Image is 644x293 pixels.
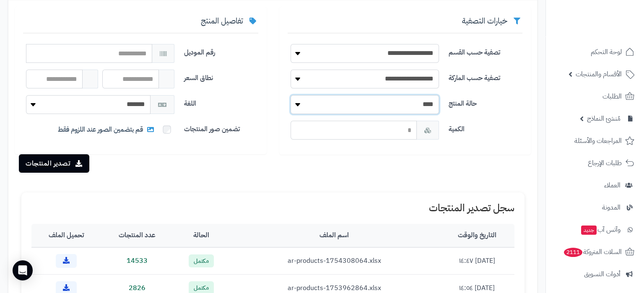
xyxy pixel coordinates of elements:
[602,91,622,102] span: الطلبات
[551,264,639,284] a: أدوات التسويق
[604,179,621,191] span: العملاء
[587,113,621,124] span: مُنشئ النماذج
[445,70,526,83] label: تصفية حسب الماركة
[551,131,639,151] a: المراجعات والأسئلة
[181,70,261,83] label: نطاق السعر
[576,68,622,80] span: الأقسام والمنتجات
[551,220,639,240] a: وآتس آبجديد
[445,121,526,134] label: الكمية
[181,121,261,134] label: تضمين صور المنتجات
[551,242,639,262] a: السلات المتروكة2111
[551,175,639,195] a: العملاء
[551,197,639,218] a: المدونة
[551,42,639,62] a: لوحة التحكم
[581,226,597,235] span: جديد
[101,224,173,247] th: عدد المنتجات
[31,224,101,247] th: تحميل الملف
[551,86,639,106] a: الطلبات
[174,224,229,247] th: الحالة
[31,202,514,213] h1: سجل تصدير المنتجات
[584,268,621,280] span: أدوات التسويق
[588,157,622,169] span: طلبات الإرجاع
[580,224,621,236] span: وآتس آب
[563,247,583,257] span: 2111
[551,153,639,173] a: طلبات الإرجاع
[58,125,156,135] span: قم بتضمين الصور عند اللزوم فقط
[181,95,261,109] label: اللغة
[189,254,214,268] span: مكتمل
[439,224,514,247] th: التاريخ والوقت
[163,126,171,134] input: قم بتضمين الصور عند اللزوم فقط
[602,202,621,213] span: المدونة
[201,15,243,26] span: تفاصيل المنتج
[445,44,526,57] label: تصفية حسب القسم
[229,247,440,275] td: ar-products-1754308064.xlsx
[574,135,622,147] span: المراجعات والأسئلة
[591,46,622,58] span: لوحة التحكم
[13,260,33,280] div: Open Intercom Messenger
[101,247,173,275] td: 14533
[445,95,526,109] label: حالة المنتج
[563,246,622,258] span: السلات المتروكة
[229,224,440,247] th: اسم الملف
[181,44,261,57] label: رقم الموديل
[462,15,507,26] span: خيارات التصفية
[19,154,89,173] button: تصدير المنتجات
[439,247,514,275] td: [DATE] ١٤:٤٧
[587,6,636,24] img: logo-2.png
